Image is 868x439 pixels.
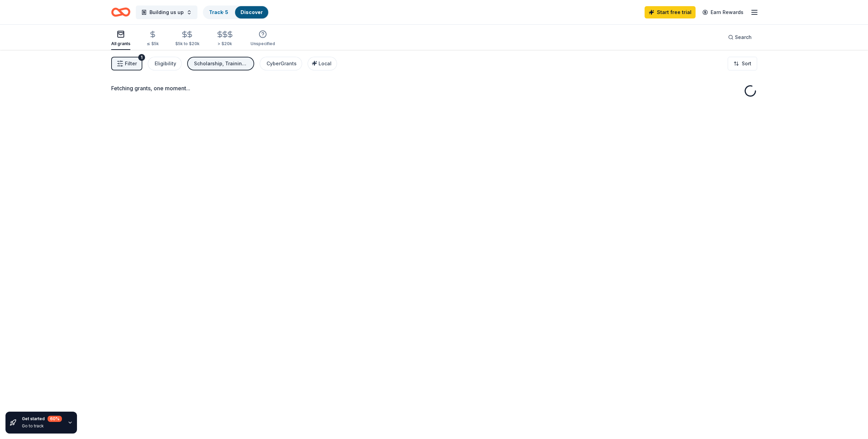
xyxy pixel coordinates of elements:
[111,57,142,70] button: Filter1
[250,41,275,46] div: Unspecified
[111,84,757,92] div: Fetching grants, one moment...
[187,57,254,70] button: Scholarship, Training and capacity building, General operations
[125,59,137,68] span: Filter
[136,5,197,19] button: Building us up
[175,28,199,50] button: $5k to $20k
[735,33,752,41] span: Search
[250,27,275,50] button: Unspecified
[175,41,199,46] div: $5k to $20k
[216,41,234,46] div: > $20k
[241,9,263,15] a: Discover
[723,30,757,44] button: Search
[147,28,159,50] button: ≤ $5k
[319,61,332,66] span: Local
[209,9,228,15] a: Track· 5
[155,59,176,68] div: Eligibility
[150,8,184,16] span: Building us up
[698,6,748,18] a: Earn Rewards
[111,41,130,46] div: All grants
[138,54,145,61] div: 1
[267,59,297,68] div: CyberGrants
[216,28,234,50] button: > $20k
[111,27,130,50] button: All grants
[111,4,130,20] a: Home
[728,57,757,70] button: Sort
[308,57,337,70] button: Local
[147,41,159,46] div: ≤ $5k
[148,57,182,70] button: Eligibility
[645,6,696,18] a: Start free trial
[22,423,62,429] div: Go to track
[260,57,302,70] button: CyberGrants
[203,5,269,19] button: Track· 5Discover
[194,59,249,68] div: Scholarship, Training and capacity building, General operations
[48,416,62,422] div: 60 %
[742,59,751,68] span: Sort
[22,416,62,422] div: Get started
